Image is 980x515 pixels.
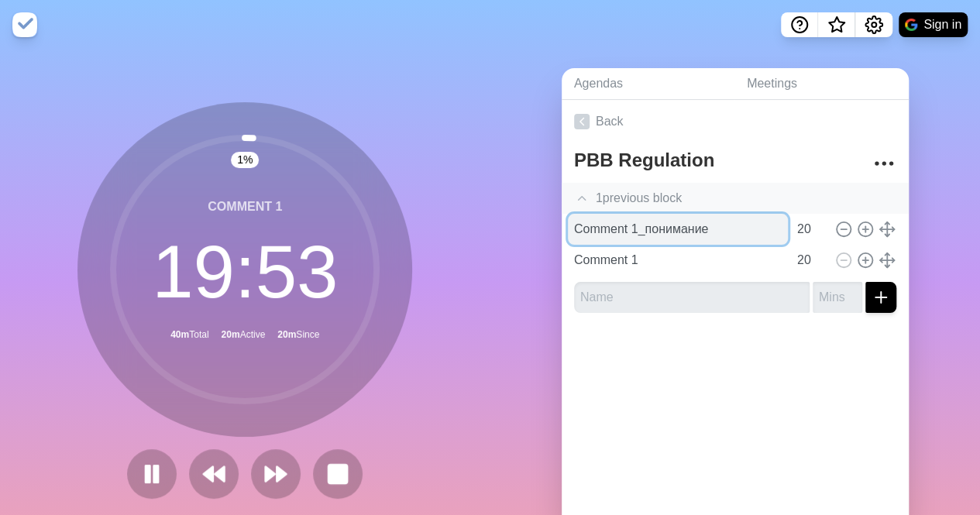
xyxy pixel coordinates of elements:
[568,245,788,276] input: Name
[791,214,828,245] input: Mins
[905,19,917,31] img: google logo
[562,68,734,100] a: Agendas
[899,12,968,37] button: Sign in
[791,245,828,276] input: Mins
[734,68,909,100] a: Meetings
[562,100,909,143] a: Back
[12,12,37,37] img: timeblocks logo
[855,12,892,37] button: Settings
[574,282,810,313] input: Name
[813,282,862,313] input: Mins
[562,183,909,214] div: 1 previous block
[568,214,788,245] input: Name
[781,12,818,37] button: Help
[818,12,855,37] button: What’s new
[868,148,899,179] button: More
